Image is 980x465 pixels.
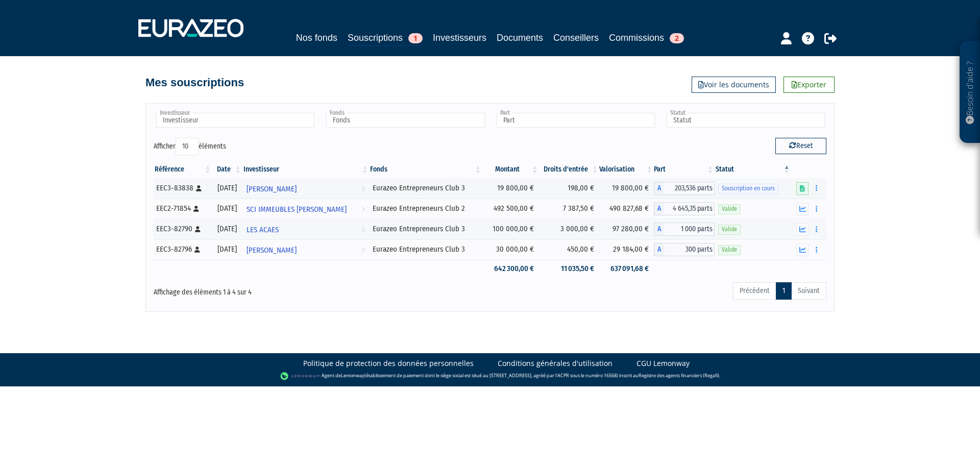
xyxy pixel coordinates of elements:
i: Voir l'investisseur [361,221,365,239]
h4: Mes souscriptions [145,77,244,89]
div: Eurazeo Entrepreneurs Club 3 [373,224,478,234]
select: Afficheréléments [176,138,199,155]
td: 30 000,00 € [482,239,539,260]
th: Droits d'entrée: activer pour trier la colonne par ordre croissant [539,161,599,178]
a: Registre des agents financiers (Regafi) [639,372,719,379]
div: EEC3-83838 [156,183,209,193]
a: [PERSON_NAME] [242,239,370,260]
td: 642 300,00 € [482,260,539,278]
span: 1 000 parts [664,223,715,236]
a: Investisseurs [433,31,486,45]
td: 100 000,00 € [482,219,539,239]
span: Souscription en cours [718,184,778,193]
button: Reset [775,138,826,154]
i: [Français] Personne physique [195,226,201,232]
a: Documents [497,31,543,45]
td: 11 035,50 € [539,260,599,278]
i: [Français] Personne physique [194,247,200,253]
img: 1732889491-logotype_eurazeo_blanc_rvb.png [138,19,243,37]
i: [Français] Personne physique [196,185,202,191]
td: 637 091,68 € [599,260,654,278]
a: Souscriptions1 [348,31,423,46]
a: SCI IMMEUBLES [PERSON_NAME] [242,199,370,219]
div: [DATE] [216,183,239,193]
div: EEC3-82796 [156,244,209,255]
div: - Agent de (établissement de paiement dont le siège social est situé au [STREET_ADDRESS], agréé p... [10,371,970,381]
span: A [654,243,664,256]
th: Valorisation: activer pour trier la colonne par ordre croissant [599,161,654,178]
span: Valide [718,225,741,234]
td: 29 184,00 € [599,239,654,260]
th: Part: activer pour trier la colonne par ordre croissant [654,161,715,178]
span: 1 [408,33,423,43]
a: Exporter [783,77,835,93]
div: A - Eurazeo Entrepreneurs Club 3 [654,243,715,256]
p: Besoin d'aide ? [964,46,976,138]
div: Affichage des éléments 1 à 4 sur 4 [154,281,425,298]
div: [DATE] [216,224,239,234]
div: [DATE] [216,203,239,214]
div: Eurazeo Entrepreneurs Club 2 [373,203,478,214]
th: Investisseur: activer pour trier la colonne par ordre croissant [242,161,370,178]
td: 7 387,50 € [539,199,599,219]
div: Eurazeo Entrepreneurs Club 3 [373,183,478,193]
div: EEC2-71854 [156,203,209,214]
span: Valide [718,204,741,214]
td: 492 500,00 € [482,199,539,219]
div: A - Eurazeo Entrepreneurs Club 2 [654,202,715,215]
div: A - Eurazeo Entrepreneurs Club 3 [654,223,715,236]
th: Fonds: activer pour trier la colonne par ordre croissant [369,161,482,178]
a: Commissions2 [609,31,684,45]
a: Politique de protection des données personnelles [303,358,474,369]
td: 198,00 € [539,178,599,199]
i: Voir l'investisseur [361,180,365,199]
td: 450,00 € [539,239,599,260]
td: 19 800,00 € [482,178,539,199]
span: 2 [670,33,684,43]
span: [PERSON_NAME] [247,241,297,260]
span: 203,536 parts [664,182,715,195]
a: LES ACAES [242,219,370,239]
span: Valide [718,245,741,255]
td: 3 000,00 € [539,219,599,239]
label: Afficher éléments [154,138,226,155]
th: Montant: activer pour trier la colonne par ordre croissant [482,161,539,178]
i: [Français] Personne physique [193,206,199,212]
span: A [654,223,664,236]
span: A [654,182,664,195]
div: [DATE] [216,244,239,255]
a: 1 [776,282,792,300]
th: Date: activer pour trier la colonne par ordre croissant [212,161,242,178]
th: Statut : activer pour trier la colonne par ordre d&eacute;croissant [715,161,791,178]
span: A [654,202,664,215]
div: A - Eurazeo Entrepreneurs Club 3 [654,182,715,195]
div: EEC3-82790 [156,224,209,234]
img: logo-lemonway.png [280,371,320,381]
span: SCI IMMEUBLES [PERSON_NAME] [247,200,347,219]
span: [PERSON_NAME] [247,180,297,199]
i: Voir l'investisseur [361,241,365,260]
td: 19 800,00 € [599,178,654,199]
span: 300 parts [664,243,715,256]
a: Nos fonds [296,31,337,45]
th: Référence : activer pour trier la colonne par ordre croissant [154,161,212,178]
a: [PERSON_NAME] [242,178,370,199]
a: Lemonway [341,372,364,379]
div: Eurazeo Entrepreneurs Club 3 [373,244,478,255]
a: Conditions générales d'utilisation [498,358,612,369]
a: Conseillers [553,31,599,45]
a: CGU Lemonway [636,358,690,369]
span: 4 645,35 parts [664,202,715,215]
span: LES ACAES [247,221,279,239]
td: 490 827,68 € [599,199,654,219]
a: Voir les documents [692,77,776,93]
i: Voir l'investisseur [361,200,365,219]
td: 97 280,00 € [599,219,654,239]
